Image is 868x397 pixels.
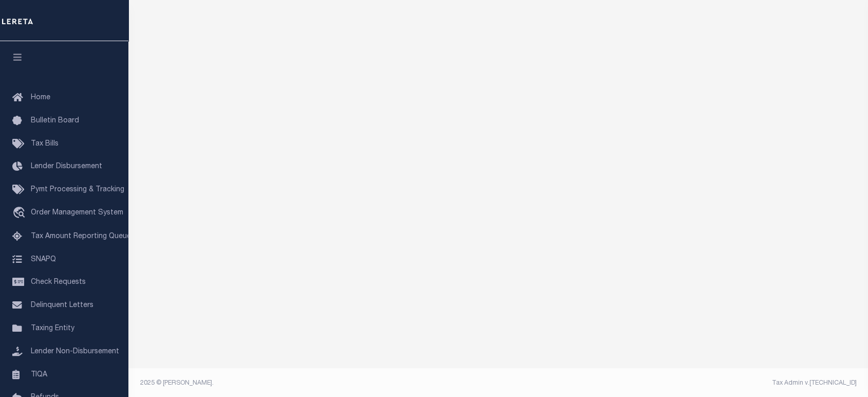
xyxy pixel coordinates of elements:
[506,378,857,388] div: Tax Admin v.[TECHNICAL_ID]
[31,371,47,378] span: TIQA
[31,348,119,355] span: Lender Non-Disbursement
[31,163,102,170] span: Lender Disbursement
[31,186,124,193] span: Pymt Processing & Tracking
[31,233,131,240] span: Tax Amount Reporting Queue
[31,325,74,332] span: Taxing Entity
[31,209,123,216] span: Order Management System
[12,207,29,220] i: travel_explore
[31,279,86,286] span: Check Requests
[31,302,93,309] span: Delinquent Letters
[133,378,499,388] div: 2025 © [PERSON_NAME].
[31,94,50,101] span: Home
[31,117,79,124] span: Bulletin Board
[31,256,56,263] span: SNAPQ
[31,140,59,148] span: Tax Bills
